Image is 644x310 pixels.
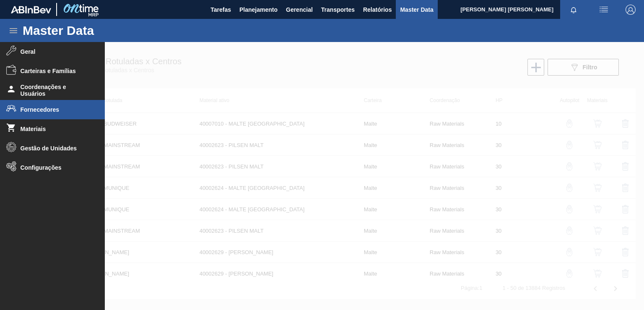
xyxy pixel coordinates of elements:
span: Fornecedores [21,106,90,113]
span: Planejamento [239,5,278,15]
img: Logout [626,5,636,15]
span: Gestão de Unidades [21,145,90,152]
span: Tarefas [210,5,231,15]
img: TNhmsLtSVTkK8tSr43FrP2fwEKptu5GPRR3wAAAABJRU5ErkJggg== [11,6,51,13]
span: Relatórios [363,5,392,15]
span: Gerencial [286,5,313,15]
span: Geral [21,48,90,55]
span: Master Data [400,5,433,15]
button: Notificações [560,4,587,16]
span: Coordenações e Usuários [21,84,90,97]
span: Carteiras e Famílias [21,68,90,74]
img: userActions [599,5,609,15]
h1: Master Data [23,26,171,35]
span: Materiais [21,126,90,132]
span: Transportes [321,5,355,15]
span: Configurações [21,164,90,171]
